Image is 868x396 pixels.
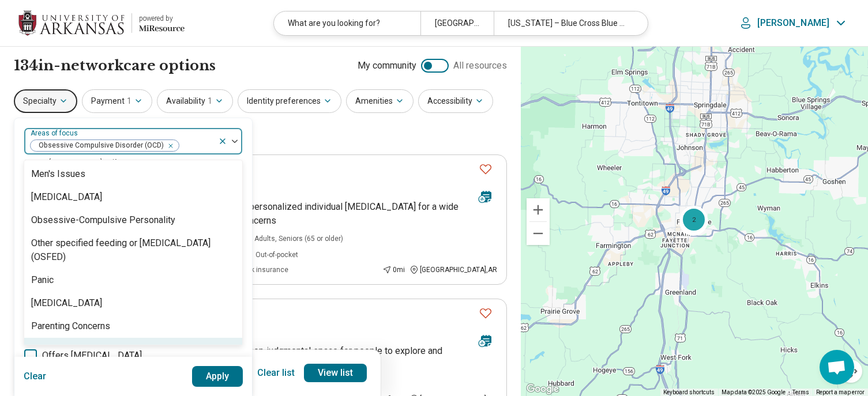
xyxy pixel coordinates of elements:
[157,89,233,113] button: Availability1
[420,12,494,35] div: [GEOGRAPHIC_DATA], [GEOGRAPHIC_DATA]
[18,9,185,37] a: University of Arkansaspowered by
[346,89,414,113] button: Amenities
[31,296,102,310] div: [MEDICAL_DATA]
[358,59,416,73] span: My community
[31,319,110,333] div: Parenting Concerns
[238,89,341,113] button: Identity preferences
[409,265,497,275] div: [GEOGRAPHIC_DATA] , AR
[680,207,708,235] div: 3
[42,349,142,363] span: Offers [MEDICAL_DATA]
[679,208,707,236] div: 4
[757,17,829,29] p: [PERSON_NAME]
[31,167,85,181] div: Men's Issues
[527,222,550,245] button: Zoom out
[14,89,77,113] button: Specialty
[127,95,131,107] span: 1
[208,95,212,107] span: 1
[816,389,865,395] a: Report a map error
[474,301,497,325] button: Favorite
[31,190,102,204] div: [MEDICAL_DATA]
[58,344,497,372] p: I affirm all identities and persons and provide a non-judgmental space for people to explore and ...
[31,236,235,264] div: Other specified feeding or [MEDICAL_DATA] (OSFED)
[31,273,54,287] div: Panic
[418,89,493,113] button: Accessibility
[382,265,405,275] div: 0 mi
[139,13,185,24] div: powered by
[18,9,125,37] img: University of Arkansas
[304,364,367,382] a: View list
[14,56,216,76] h1: 134 in-network care options
[680,206,708,233] div: 2
[24,159,154,167] span: Anxiety, [MEDICAL_DATA], Self-Esteem, etc.
[192,366,243,387] button: Apply
[31,129,80,137] label: Areas of focus
[527,198,550,221] button: Zoom in
[82,89,152,113] button: Payment1
[31,140,167,151] span: Obsessive Compulsive Disorder (OCD)
[58,200,497,228] p: I offer experienced, well-trained, highly skilled, personalized individual [MEDICAL_DATA] for a w...
[722,389,786,395] span: Map data ©2025 Google
[24,366,47,387] button: Clear
[31,213,175,227] div: Obsessive-Compulsive Personality
[792,389,809,395] a: Terms (opens in new tab)
[474,157,497,181] button: Favorite
[494,12,640,35] div: [US_STATE] – Blue Cross Blue Shield
[31,342,96,356] div: Peer Difficulties
[453,59,507,73] span: All resources
[820,350,854,384] a: Open chat
[253,364,299,382] button: Clear list
[274,12,420,35] div: What are you looking for?
[255,250,298,260] span: Out-of-pocket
